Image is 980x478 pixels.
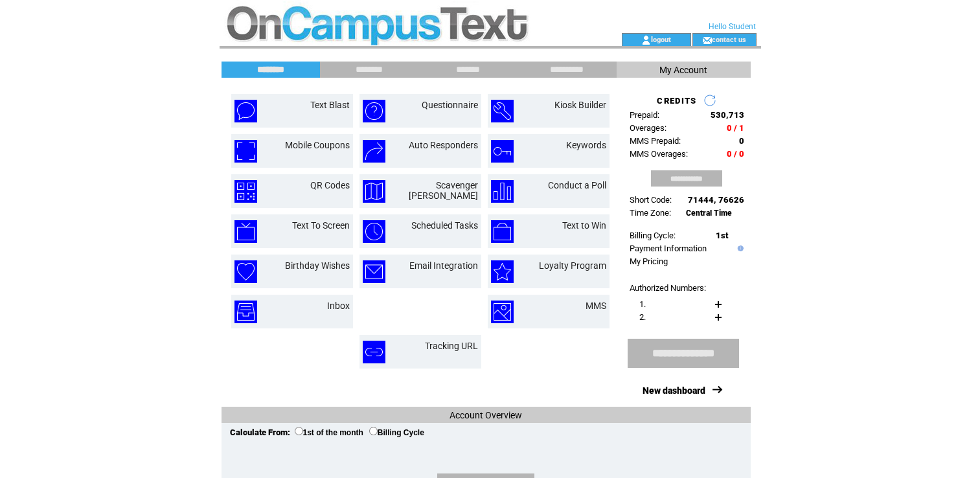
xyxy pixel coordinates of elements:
span: Hello Student [709,22,756,31]
span: Account Overview [450,410,522,420]
img: loyalty-program.png [491,260,514,283]
a: Kiosk Builder [554,100,606,110]
img: questionnaire.png [363,100,385,122]
span: Prepaid: [630,110,659,120]
a: Email Integration [409,260,478,271]
img: auto-responders.png [363,140,385,163]
span: 71444, 76626 [688,195,744,205]
a: Birthday Wishes [285,260,350,271]
span: Short Code: [630,195,672,205]
a: Scavenger [PERSON_NAME] [409,180,478,201]
span: 1st [716,231,728,240]
span: CREDITS [657,96,696,106]
span: 0 [739,136,744,146]
a: Conduct a Poll [548,180,606,190]
img: birthday-wishes.png [234,260,257,283]
span: 530,713 [711,110,744,120]
input: Billing Cycle [369,427,378,435]
label: Billing Cycle [369,428,424,437]
a: New dashboard [643,385,705,396]
img: account_icon.gif [641,35,651,45]
a: Payment Information [630,244,707,253]
a: Text Blast [310,100,350,110]
a: contact us [712,35,746,43]
span: My Account [659,65,707,75]
span: 0 / 1 [727,123,744,133]
a: Loyalty Program [539,260,606,271]
span: 2. [639,312,646,322]
img: email-integration.png [363,260,385,283]
a: Tracking URL [425,341,478,351]
img: kiosk-builder.png [491,100,514,122]
a: Text To Screen [292,220,350,231]
span: 0 / 0 [727,149,744,159]
img: text-to-screen.png [234,220,257,243]
a: Mobile Coupons [285,140,350,150]
img: keywords.png [491,140,514,163]
img: qr-codes.png [234,180,257,203]
span: Billing Cycle: [630,231,676,240]
img: mms.png [491,301,514,323]
a: Questionnaire [422,100,478,110]
span: Central Time [686,209,732,218]
img: conduct-a-poll.png [491,180,514,203]
span: Time Zone: [630,208,671,218]
img: inbox.png [234,301,257,323]
span: Calculate From: [230,427,290,437]
a: Auto Responders [409,140,478,150]
span: MMS Prepaid: [630,136,681,146]
span: Overages: [630,123,667,133]
a: MMS [586,301,606,311]
img: contact_us_icon.gif [702,35,712,45]
a: QR Codes [310,180,350,190]
a: Scheduled Tasks [411,220,478,231]
span: Authorized Numbers: [630,283,706,293]
a: Keywords [566,140,606,150]
input: 1st of the month [295,427,303,435]
img: help.gif [735,245,744,251]
img: text-to-win.png [491,220,514,243]
img: mobile-coupons.png [234,140,257,163]
img: tracking-url.png [363,341,385,363]
img: text-blast.png [234,100,257,122]
img: scavenger-hunt.png [363,180,385,203]
a: logout [651,35,671,43]
a: My Pricing [630,256,668,266]
span: MMS Overages: [630,149,688,159]
a: Inbox [327,301,350,311]
a: Text to Win [562,220,606,231]
span: 1. [639,299,646,309]
label: 1st of the month [295,428,363,437]
img: scheduled-tasks.png [363,220,385,243]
